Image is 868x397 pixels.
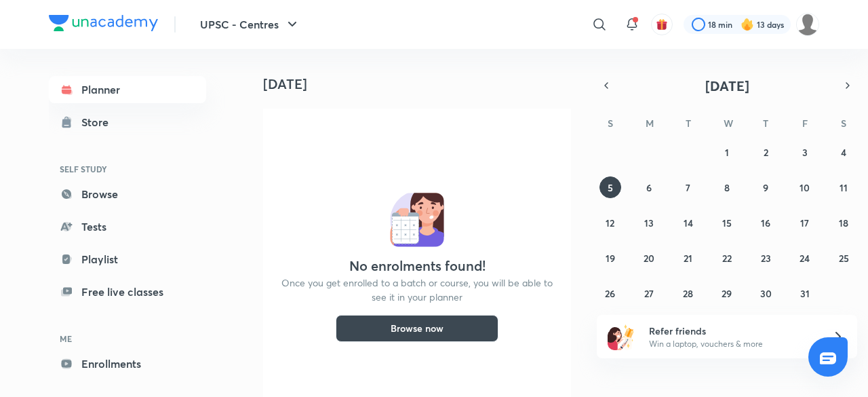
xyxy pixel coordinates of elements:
abbr: October 19, 2025 [606,252,615,265]
img: Company Logo [49,15,158,31]
abbr: October 15, 2025 [722,216,732,229]
button: October 17, 2025 [794,212,816,233]
h6: SELF STUDY [49,157,206,181]
abbr: October 2, 2025 [764,146,768,159]
abbr: October 11, 2025 [840,181,848,194]
h4: [DATE] [263,76,582,92]
button: October 18, 2025 [833,212,854,233]
a: Store [49,109,206,136]
abbr: October 21, 2025 [684,252,692,265]
button: October 15, 2025 [716,212,738,233]
button: October 9, 2025 [755,176,776,198]
button: October 20, 2025 [638,247,660,269]
abbr: October 23, 2025 [761,252,771,265]
abbr: October 1, 2025 [725,146,729,159]
button: October 8, 2025 [716,176,738,198]
button: October 24, 2025 [794,247,816,269]
h4: No enrolments found! [349,258,486,274]
abbr: October 20, 2025 [644,252,654,265]
abbr: October 28, 2025 [683,287,693,300]
abbr: October 9, 2025 [763,181,768,194]
button: Browse now [336,315,498,342]
button: October 21, 2025 [677,247,699,269]
a: Company Logo [49,15,158,35]
abbr: October 8, 2025 [724,181,730,194]
abbr: October 14, 2025 [684,216,693,229]
button: avatar [651,14,673,35]
button: October 5, 2025 [599,176,621,198]
button: October 29, 2025 [716,282,738,304]
button: October 19, 2025 [599,247,621,269]
button: October 28, 2025 [677,282,699,304]
div: Store [81,114,117,130]
button: October 1, 2025 [716,141,738,163]
button: October 12, 2025 [599,212,621,233]
button: [DATE] [616,76,838,95]
button: October 2, 2025 [755,141,776,163]
abbr: Thursday [763,117,768,130]
button: October 31, 2025 [794,282,816,304]
abbr: Tuesday [686,117,691,130]
abbr: October 17, 2025 [800,216,809,229]
abbr: October 27, 2025 [644,287,654,300]
p: Win a laptop, vouchers & more [649,338,816,350]
button: October 10, 2025 [794,176,816,198]
img: No events [390,193,444,247]
h6: ME [49,327,206,350]
abbr: October 25, 2025 [839,252,849,265]
button: October 26, 2025 [599,282,621,304]
abbr: October 4, 2025 [841,146,846,159]
abbr: October 13, 2025 [644,216,654,229]
button: UPSC - Centres [192,11,309,38]
button: October 16, 2025 [755,212,776,233]
a: Enrollments [49,350,206,377]
span: [DATE] [705,77,749,95]
abbr: Saturday [841,117,846,130]
abbr: Monday [646,117,654,130]
button: October 7, 2025 [677,176,699,198]
abbr: October 30, 2025 [760,287,772,300]
a: Browse [49,181,206,208]
abbr: October 18, 2025 [839,216,848,229]
img: referral [608,323,635,350]
abbr: October 24, 2025 [800,252,810,265]
button: October 25, 2025 [833,247,854,269]
abbr: Friday [802,117,808,130]
button: October 3, 2025 [794,141,816,163]
abbr: October 3, 2025 [802,146,808,159]
a: Planner [49,76,206,103]
abbr: October 5, 2025 [608,181,613,194]
button: October 14, 2025 [677,212,699,233]
button: October 23, 2025 [755,247,776,269]
button: October 13, 2025 [638,212,660,233]
button: October 4, 2025 [833,141,854,163]
button: October 27, 2025 [638,282,660,304]
img: SAKSHI AGRAWAL [796,13,819,36]
p: Once you get enrolled to a batch or course, you will be able to see it in your planner [279,276,555,304]
abbr: October 31, 2025 [800,287,810,300]
abbr: October 7, 2025 [686,181,690,194]
abbr: October 6, 2025 [646,181,652,194]
abbr: October 22, 2025 [722,252,732,265]
img: avatar [656,18,668,31]
button: October 22, 2025 [716,247,738,269]
abbr: Sunday [608,117,613,130]
button: October 6, 2025 [638,176,660,198]
img: streak [741,18,754,31]
h6: Refer friends [649,324,816,338]
button: October 30, 2025 [755,282,776,304]
a: Playlist [49,246,206,273]
abbr: October 12, 2025 [606,216,614,229]
abbr: October 26, 2025 [605,287,615,300]
a: Tests [49,213,206,240]
abbr: October 10, 2025 [800,181,810,194]
a: Free live classes [49,278,206,305]
abbr: October 29, 2025 [722,287,732,300]
abbr: October 16, 2025 [761,216,770,229]
abbr: Wednesday [724,117,733,130]
button: October 11, 2025 [833,176,854,198]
